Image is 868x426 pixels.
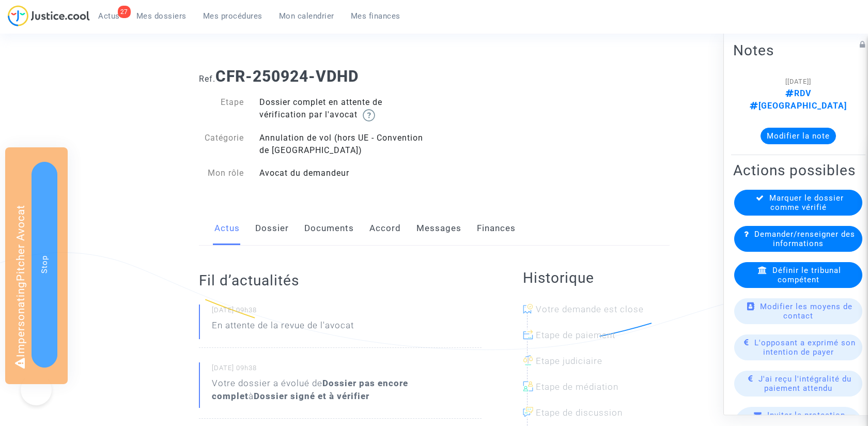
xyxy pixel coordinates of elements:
[214,211,240,246] a: Actus
[523,269,670,287] h2: Historique
[195,8,271,24] a: Mes procédures
[785,78,811,85] span: [[DATE]]
[255,211,289,246] a: Dossier
[772,266,841,284] span: Définir le tribunal compétent
[212,306,482,319] small: [DATE] 09h38
[758,374,851,393] span: J'ai reçu l'intégralité du paiement attendu
[343,8,409,24] a: Mes finances
[128,8,195,24] a: Mes dossiers
[750,101,847,111] span: [GEOGRAPHIC_DATA]
[304,211,354,246] a: Documents
[252,132,434,157] div: Annulation de vol (hors UE - Convention de [GEOGRAPHIC_DATA])
[191,167,252,179] div: Mon rôle
[536,304,644,314] span: Votre demande est close
[363,109,375,121] img: help.svg
[252,96,434,121] div: Dossier complet en attente de vérification par l'avocat
[254,391,369,401] b: Dossier signé et à vérifier
[8,5,90,26] img: jc-logo.svg
[5,147,68,384] div: Impersonating
[21,374,52,405] iframe: Help Scout Beacon - Open
[136,11,187,21] span: Mes dossiers
[118,6,131,18] div: 27
[90,8,128,24] a: 27Actus
[40,255,49,273] span: Stop
[760,302,853,321] span: Modifier les moyens de contact
[351,11,400,21] span: Mes finances
[199,74,215,84] span: Ref.
[785,88,811,98] span: RDV
[252,167,434,179] div: Avocat du demandeur
[203,11,262,21] span: Mes procédures
[98,11,120,21] span: Actus
[416,211,461,246] a: Messages
[199,271,482,290] h2: Fil d’actualités
[212,363,482,377] small: [DATE] 09h38
[271,8,343,24] a: Mon calendrier
[212,377,482,403] div: Votre dossier a évolué de à
[754,338,856,357] span: L'opposant a exprimé son intention de payer
[191,96,252,121] div: Etape
[733,41,863,59] h2: Notes
[769,193,844,212] span: Marquer le dossier comme vérifié
[215,67,359,85] b: CFR-250924-VDHD
[754,230,855,248] span: Demander/renseigner des informations
[32,162,57,368] button: Stop
[212,319,354,337] p: En attente de la revue de l'avocat
[369,211,401,246] a: Accord
[733,161,863,179] h2: Actions possibles
[191,132,252,157] div: Catégorie
[279,11,334,21] span: Mon calendrier
[477,211,516,246] a: Finances
[761,128,836,144] button: Modifier la note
